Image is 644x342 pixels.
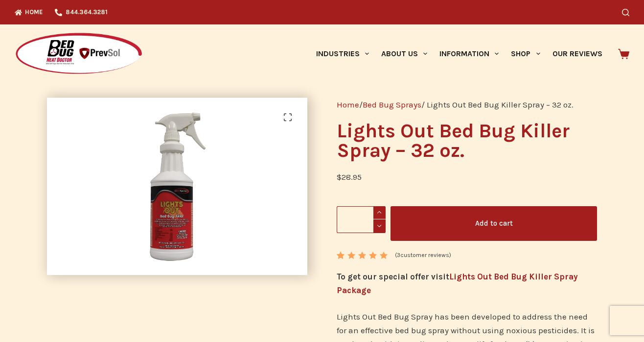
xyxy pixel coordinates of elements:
a: View full-screen image gallery [278,107,298,127]
input: Product quantity [337,206,386,233]
span: Rated out of 5 based on customer ratings [337,252,389,311]
a: Our Reviews [546,24,608,83]
a: Lights Out Bed Bug Killer Spray Package [337,272,578,295]
span: 3 [397,252,400,258]
a: Information [434,24,505,83]
bdi: 28.95 [337,172,362,182]
span: 3 [337,252,344,267]
a: Industries [310,24,375,83]
nav: Breadcrumb [337,98,597,111]
button: Add to cart [391,206,597,241]
strong: To get our special offer visit [337,272,578,295]
a: Bed Bug Sprays [363,100,421,109]
h1: Lights Out Bed Bug Killer Spray – 32 oz. [337,121,597,160]
a: About Us [375,24,433,83]
a: (3customer reviews) [395,251,451,260]
nav: Primary [310,24,608,83]
div: Rated 5.00 out of 5 [337,252,389,259]
button: Search [622,9,629,16]
img: Lights Out Bed Bug Killer Spray - 32 oz. [47,98,307,275]
a: Lights Out Bed Bug Killer Spray - 32 oz. [47,180,307,190]
img: Prevsol/Bed Bug Heat Doctor [15,32,143,76]
span: $ [337,172,342,182]
a: Home [337,100,359,109]
a: Shop [505,24,546,83]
